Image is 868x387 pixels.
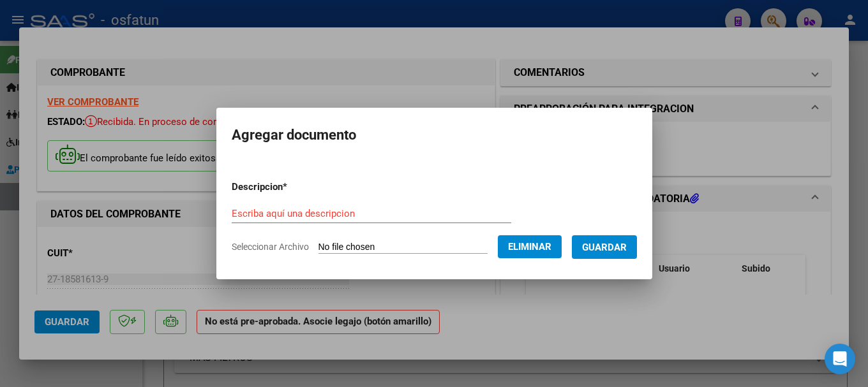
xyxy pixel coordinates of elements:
[232,180,354,194] p: Descripcion
[825,344,855,374] div: Open Intercom Messenger
[232,242,309,252] span: Seleccionar Archivo
[498,235,562,258] button: Eliminar
[232,123,637,147] h2: Agregar documento
[582,242,627,253] span: Guardar
[572,235,637,259] button: Guardar
[508,241,551,252] span: Eliminar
